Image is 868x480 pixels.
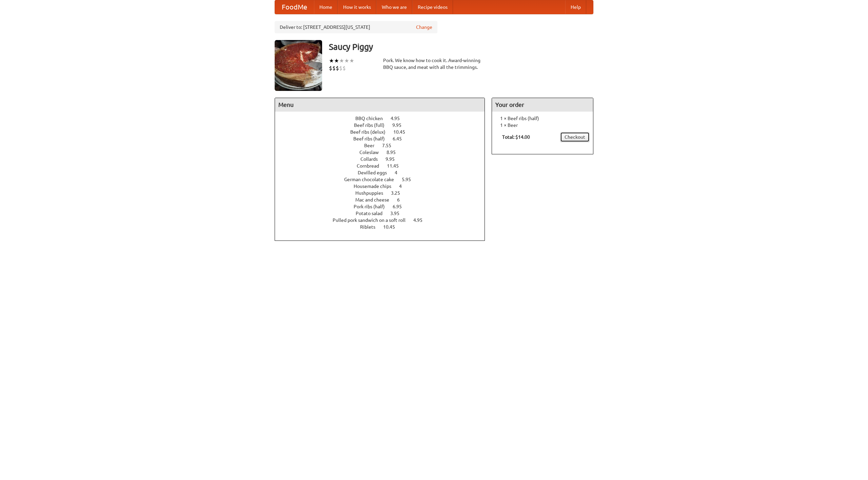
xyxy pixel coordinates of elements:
span: 6 [397,197,407,203]
a: Pulled pork sandwich on a soft roll 4.95 [333,217,435,223]
a: Recipe videos [412,0,453,14]
a: Mac and cheese 6 [355,197,412,203]
a: Help [565,0,586,14]
span: 3.25 [391,190,407,196]
a: Checkout [560,132,590,142]
span: 6.95 [393,204,409,209]
a: BBQ chicken 4.95 [355,116,412,121]
span: Beef ribs (half) [353,136,392,141]
span: German chocolate cake [344,177,401,182]
a: Beef ribs (delux) 10.45 [350,129,418,135]
span: 11.45 [387,163,406,169]
a: Coleslaw 8.95 [359,150,408,155]
li: ★ [329,57,334,64]
li: ★ [334,57,339,64]
span: 4.95 [391,116,407,121]
li: ★ [344,57,349,64]
span: Pork ribs (half) [354,204,392,209]
span: 9.95 [386,156,401,162]
a: Hushpuppies 3.25 [355,190,413,196]
span: 9.95 [392,122,408,128]
span: 7.55 [382,143,398,148]
a: Home [314,0,338,14]
li: $ [339,64,342,72]
span: 6.45 [393,136,409,141]
span: 3.95 [390,211,406,216]
span: Beer [364,143,381,148]
a: Who we are [376,0,412,14]
span: 5.95 [402,177,418,182]
div: Pork. We know how to cook it. Award-winning BBQ sauce, and meat with all the trimmings. [383,57,485,71]
span: Collards [360,156,384,162]
a: Beef ribs (half) 6.45 [353,136,414,141]
a: Potato salad 3.95 [356,211,412,216]
li: $ [332,64,336,72]
span: Riblets [360,224,382,230]
span: Pulled pork sandwich on a soft roll [333,217,412,223]
li: $ [336,64,339,72]
h4: Menu [275,98,485,112]
span: 10.45 [383,224,402,230]
a: Housemade chips 4 [354,184,414,189]
li: 1 × Beef ribs (half) [495,115,590,122]
a: FoodMe [275,0,314,14]
span: Hushpuppies [355,190,390,196]
div: Deliver to: [STREET_ADDRESS][US_STATE] [275,21,437,33]
span: 4.95 [413,217,429,223]
li: 1 × Beer [495,122,590,129]
span: Potato salad [356,211,389,216]
b: Total: $14.00 [502,134,530,140]
a: Beer 7.55 [364,143,404,148]
a: How it works [338,0,376,14]
span: BBQ chicken [355,116,390,121]
span: Mac and cheese [355,197,396,203]
a: Change [416,24,432,31]
span: Beef ribs (delux) [350,129,392,135]
span: 4 [395,170,404,175]
li: ★ [349,57,354,64]
a: Riblets 10.45 [360,224,408,230]
img: angular.jpg [275,40,322,91]
li: $ [342,64,346,72]
a: German chocolate cake 5.95 [344,177,423,182]
span: 10.45 [393,129,412,135]
a: Pork ribs (half) 6.95 [354,204,414,209]
h3: Saucy Piggy [329,40,593,54]
li: ★ [339,57,344,64]
span: 8.95 [387,150,402,155]
a: Devilled eggs 4 [358,170,410,175]
a: Beef ribs (full) 9.95 [354,122,414,128]
span: Housemade chips [354,184,398,189]
span: Coleslaw [359,150,386,155]
span: 4 [399,184,409,189]
h4: Your order [492,98,593,112]
span: Devilled eggs [358,170,394,175]
a: Collards 9.95 [360,156,407,162]
span: Beef ribs (full) [354,122,391,128]
li: $ [329,64,332,72]
span: Cornbread [357,163,386,169]
a: Cornbread 11.45 [357,163,411,169]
